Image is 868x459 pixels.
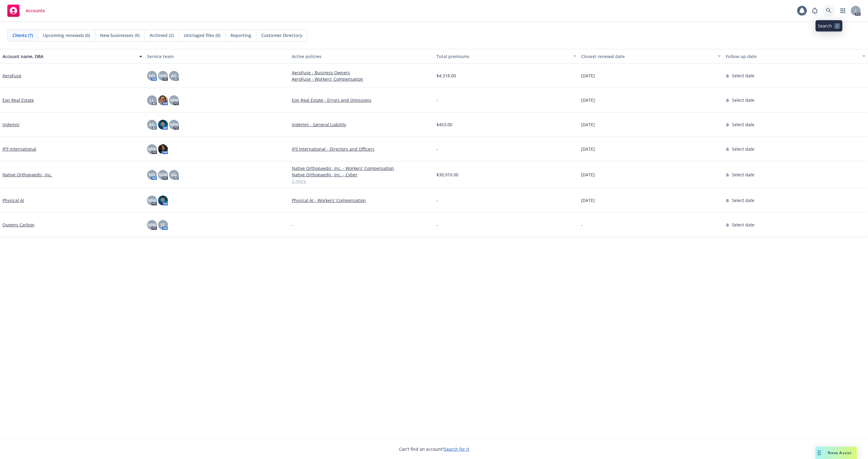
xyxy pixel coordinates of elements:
[732,146,754,152] span: Select date
[289,49,434,64] button: Active policies
[581,222,583,228] span: -
[581,171,595,178] span: [DATE]
[292,165,432,171] a: Native Orthopaedic, Inc. - Workers' Compensation
[292,69,432,76] a: AeroFuse - Business Owners
[100,32,139,39] span: New businesses (9)
[2,222,34,228] a: Queens Carbon
[2,53,136,60] div: Account name, DBA
[148,222,156,228] span: MW
[2,121,20,128] a: Indemni
[149,171,155,178] span: ND
[170,97,178,103] span: MW
[436,197,438,204] span: -
[2,171,52,178] a: Native Orthopaedic, Inc.
[158,95,168,105] img: photo
[579,49,723,64] button: Closest renewal date
[837,5,849,17] a: Switch app
[150,32,174,39] span: Archived (2)
[581,72,595,79] span: [DATE]
[581,97,595,103] span: [DATE]
[261,32,302,39] span: Customer Directory
[436,171,458,178] span: $30,910.00
[149,72,155,79] span: ND
[159,72,167,79] span: MW
[2,197,24,204] a: Physical AI
[581,197,595,204] span: [DATE]
[26,8,45,13] span: Accounts
[809,5,821,17] a: Report a Bug
[2,97,34,103] a: Eon Real Estate
[171,171,177,178] span: AG
[434,49,579,64] button: Total premiums
[732,171,754,178] span: Select date
[149,121,155,128] span: AG
[184,32,220,39] span: Untriaged files (0)
[170,121,178,128] span: MW
[147,53,287,60] div: Service team
[145,49,289,64] button: Service team
[158,196,168,205] img: photo
[732,222,754,228] span: Select date
[292,222,293,228] span: -
[726,53,859,60] div: Follow up date
[148,197,156,204] span: MW
[292,197,432,204] a: Physical AI - Workers' Compensation
[158,144,168,154] img: photo
[2,146,36,152] a: IP3 International
[823,5,835,17] a: Search
[171,72,177,79] span: AG
[732,197,754,204] span: Select date
[444,446,469,452] a: Search for it
[43,32,90,39] span: Upcoming renewals (0)
[436,146,438,152] span: -
[292,146,432,152] a: IP3 International - Directors and Officers
[828,450,852,455] span: Nova Assist
[292,178,432,184] a: 2 more
[148,146,156,152] span: MW
[2,72,21,79] a: AeroFuse
[581,121,595,128] span: [DATE]
[436,121,452,128] span: $453.00
[230,32,251,39] span: Reporting
[581,53,714,60] div: Closest renewal date
[581,146,595,152] span: [DATE]
[292,171,432,178] a: Native Orthopaedic, Inc. - Cyber
[159,171,167,178] span: MW
[436,53,570,60] div: Total premiums
[732,97,754,103] span: Select date
[161,222,165,228] span: SF
[13,32,33,39] span: Clients (7)
[436,222,438,228] span: -
[816,447,823,459] div: Drag to move
[732,72,754,79] span: Select date
[723,49,868,64] button: Follow up date
[150,97,154,103] span: LL
[816,447,857,459] button: Nova Assist
[292,97,432,103] a: Eon Real Estate - Errors and Omissions
[732,121,754,128] span: Select date
[399,446,469,452] span: Can't find an account?
[5,2,47,19] a: Accounts
[292,121,432,128] a: Indemni - General Liability
[436,97,438,103] span: -
[292,53,432,60] div: Active policies
[436,72,456,79] span: $4,318.00
[158,120,168,130] img: photo
[292,76,432,82] a: AeroFuse - Workers' Compensation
